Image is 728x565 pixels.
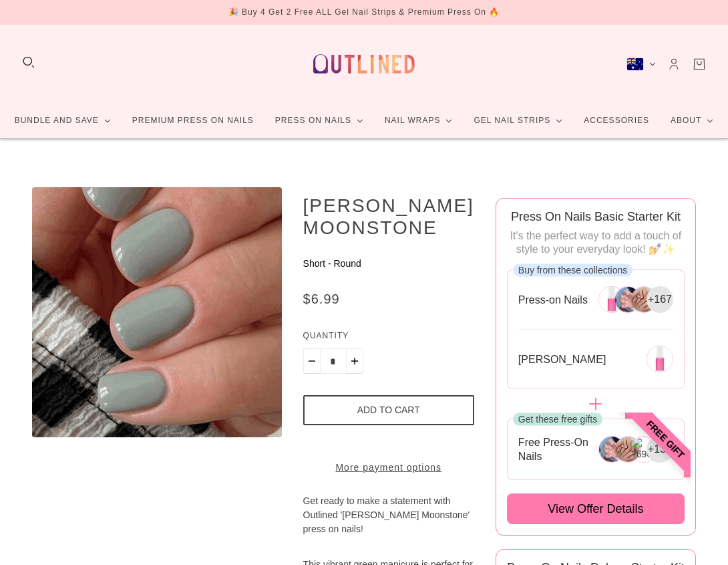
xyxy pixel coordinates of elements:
[518,414,597,425] span: Get these free gifts
[511,210,681,223] span: Press On Nails Basic Starter Kit
[606,380,725,499] span: Free gift
[518,265,627,275] span: Buy from these collections
[264,103,374,138] a: Press On Nails
[667,57,681,72] a: Account
[305,35,423,92] a: Outlined
[303,194,474,239] h1: [PERSON_NAME] Moonstone
[660,103,724,138] a: About
[303,329,474,348] label: Quantity
[303,348,321,374] button: Minus
[692,57,707,72] a: Cart
[648,292,672,307] span: + 167
[21,55,36,70] button: Search
[626,58,656,71] button: Australia
[374,103,464,138] a: Nail Wraps
[463,103,573,138] a: Gel Nail Strips
[32,187,282,437] modal-trigger: Enlarge product image
[598,286,625,313] img: 266304946256-0
[614,286,641,313] img: 266304946256-1
[518,352,606,366] span: [PERSON_NAME]
[303,494,474,558] p: Get ready to make a statement with Outlined '[PERSON_NAME] Moonstone' press on nails!
[4,103,122,138] a: Bundle and Save
[228,5,500,19] div: 🎉 Buy 4 Get 2 Free ALL Gel Nail Strips & Premium Press On 🔥
[303,257,474,271] p: Short - Round
[346,348,363,374] button: Plus
[630,286,657,313] img: 266304946256-2
[548,501,643,517] span: View offer details
[518,435,598,463] span: Free Press-On Nails
[518,293,588,307] span: Press-on Nails
[303,461,474,475] a: More payment options
[647,346,673,372] img: 269291651152-0
[303,395,474,425] button: Add to cart
[510,230,682,255] span: It's the perfect way to add a touch of style to your everyday look! 💅✨
[573,103,660,138] a: Accessories
[303,292,340,306] span: $6.99
[122,103,264,138] a: Premium Press On Nails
